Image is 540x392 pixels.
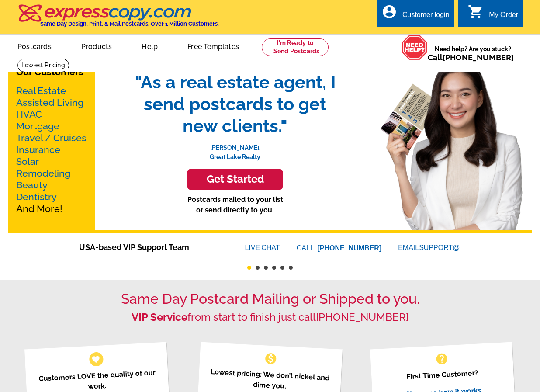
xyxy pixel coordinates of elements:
button: 4 of 6 [272,266,276,270]
span: USA-based VIP Support Team [79,241,219,253]
a: Solar [16,156,39,167]
a: Assisted Living [16,97,83,108]
span: help [435,352,449,366]
a: [PHONE_NUMBER] [443,53,514,62]
a: Postcards [3,35,66,56]
strong: VIP Service [132,311,187,323]
a: Help [128,35,172,56]
font: CALL [297,243,315,253]
a: [PHONE_NUMBER] [318,244,382,252]
button: 5 of 6 [280,266,284,270]
a: Mortgage [16,121,59,132]
p: First Time Customer? [381,366,504,383]
span: monetization_on [264,352,278,366]
a: HVAC [16,109,42,120]
a: Products [67,35,126,56]
a: account_circle Customer login [381,10,450,21]
a: [PHONE_NUMBER] [316,311,408,323]
h2: from start to finish just call [17,311,523,324]
a: Travel / Cruises [16,132,87,143]
div: Customer login [402,11,450,23]
a: Insurance [16,144,60,155]
div: My Order [489,11,518,23]
h3: Get Started [198,173,272,186]
a: Beauty [16,180,48,191]
button: 3 of 6 [264,266,268,270]
p: And More! [16,85,87,215]
button: 2 of 6 [256,266,260,270]
a: Dentistry [16,191,57,202]
span: "As a real estate agent, I send postcards to get new clients." [126,71,344,137]
span: favorite [92,354,101,364]
a: shopping_cart My Order [468,10,518,21]
span: Call [428,53,514,62]
a: Real Estate [16,85,66,96]
h4: Same Day Design, Print, & Mail Postcards. Over 1 Million Customers. [40,21,219,27]
a: LIVECHAT [245,244,280,251]
button: 1 of 6 [247,266,251,270]
font: SUPPORT@ [419,243,461,253]
a: Get Started [126,169,344,190]
span: Need help? Are you stuck? [428,45,518,62]
a: EMAILSUPPORT@ [398,244,461,251]
p: [PERSON_NAME], Great Lake Realty [126,137,344,162]
p: Postcards mailed to your list or send directly to you. [126,194,344,215]
h1: Same Day Postcard Mailing or Shipped to you. [17,291,523,307]
font: LIVE [245,243,262,253]
a: Same Day Design, Print, & Mail Postcards. Over 1 Million Customers. [17,10,219,27]
i: account_circle [381,4,397,20]
a: Remodeling [16,168,70,179]
button: 6 of 6 [289,266,293,270]
i: shopping_cart [468,4,484,20]
img: help [402,35,428,60]
a: Free Templates [173,35,253,56]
